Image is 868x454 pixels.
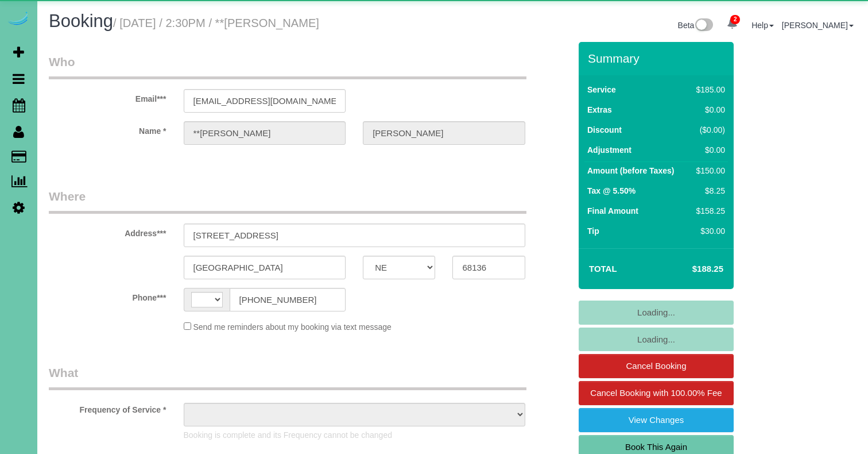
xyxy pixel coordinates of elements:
[678,21,714,30] a: Beta
[49,11,113,31] span: Booking
[692,225,725,237] div: $30.00
[49,188,526,214] legend: Where
[721,11,743,37] a: 2
[587,225,599,237] label: Tip
[692,185,725,197] div: $8.25
[49,364,526,390] legend: What
[587,84,616,95] label: Service
[587,144,631,156] label: Adjustment
[658,264,723,274] h4: $188.25
[692,144,725,156] div: $0.00
[40,400,175,415] label: Frequency of Service *
[692,84,725,95] div: $185.00
[587,124,622,136] label: Discount
[692,124,725,136] div: ($0.00)
[589,264,617,274] strong: Total
[587,185,635,197] label: Tax @ 5.50%
[692,205,725,217] div: $158.25
[113,17,319,29] small: / [DATE] / 2:30PM / **[PERSON_NAME]
[7,11,30,28] img: Automaid Logo
[579,354,734,378] a: Cancel Booking
[49,53,526,79] legend: Who
[692,104,725,116] div: $0.00
[730,15,740,24] span: 2
[751,21,774,30] a: Help
[587,205,638,217] label: Final Amount
[782,21,854,30] a: [PERSON_NAME]
[184,429,525,441] p: Booking is complete and its Frequency cannot be changed
[579,408,734,432] a: View Changes
[588,52,728,65] h3: Summary
[193,322,392,332] span: Send me reminders about my booking via text message
[692,165,725,176] div: $150.00
[587,165,674,176] label: Amount (before Taxes)
[587,104,612,116] label: Extras
[694,18,713,33] img: New interface
[590,388,722,398] span: Cancel Booking with 100.00% Fee
[40,121,175,137] label: Name *
[579,381,734,405] a: Cancel Booking with 100.00% Fee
